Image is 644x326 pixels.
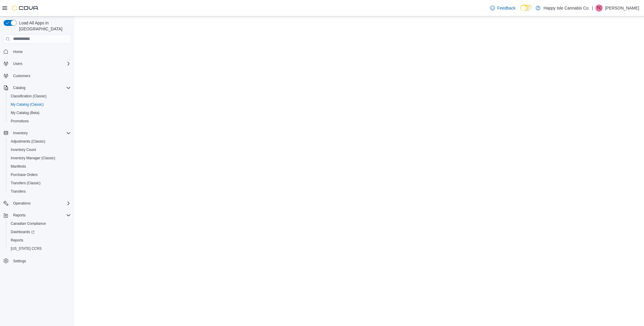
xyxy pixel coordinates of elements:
[11,72,33,79] a: Customers
[8,93,49,100] a: Classification (Classic)
[11,130,30,137] button: Inventory
[6,244,73,253] button: [US_STATE] CCRS
[6,219,73,228] button: Canadian Compliance
[13,74,30,78] span: Customers
[11,181,40,185] span: Transfers (Classic)
[520,5,533,11] input: Dark Mode
[8,180,43,187] a: Transfers (Classic)
[6,228,73,236] a: Dashboards
[1,84,73,92] button: Catalog
[8,228,71,235] span: Dashboards
[11,147,36,152] span: Inventory Count
[8,163,28,170] a: Manifests
[497,5,515,11] span: Feedback
[8,101,46,108] a: My Catalog (Classic)
[11,72,71,79] span: Customers
[11,119,29,124] span: Promotions
[4,45,71,281] nav: Complex example
[11,60,25,67] button: Users
[8,237,26,244] a: Reports
[6,154,73,162] button: Inventory Manager (Classic)
[597,4,601,12] span: TC
[6,109,73,117] button: My Catalog (Beta)
[11,94,47,99] span: Classification (Classic)
[8,138,71,145] span: Adjustments (Classic)
[6,100,73,109] button: My Catalog (Classic)
[543,4,590,12] p: Happy Isle Cannabis Co.
[11,156,55,160] span: Inventory Manager (Classic)
[8,228,37,235] a: Dashboards
[8,109,71,116] span: My Catalog (Beta)
[11,221,46,226] span: Canadian Compliance
[13,131,28,135] span: Inventory
[1,60,73,68] button: Users
[8,171,71,178] span: Purchase Orders
[595,4,603,12] div: Tarin Cooper
[1,47,73,56] button: Home
[11,212,71,219] span: Reports
[8,109,42,116] a: My Catalog (Beta)
[1,71,73,80] button: Customers
[8,118,71,125] span: Promotions
[1,256,73,265] button: Settings
[11,110,40,115] span: My Catalog (Beta)
[8,220,71,227] span: Canadian Compliance
[11,189,26,194] span: Transfers
[1,199,73,208] button: Operations
[12,5,39,11] img: Cova
[8,188,28,195] a: Transfers
[8,146,38,153] a: Inventory Count
[6,117,73,125] button: Promotions
[488,2,518,14] a: Feedback
[605,4,639,12] p: [PERSON_NAME]
[11,84,71,91] span: Catalog
[11,84,28,91] button: Catalog
[11,172,38,177] span: Purchase Orders
[6,137,73,146] button: Adjustments (Classic)
[8,163,71,170] span: Manifests
[8,155,58,162] a: Inventory Manager (Classic)
[8,188,71,195] span: Transfers
[11,246,42,251] span: [US_STATE] CCRS
[6,187,73,196] button: Transfers
[8,101,71,108] span: My Catalog (Classic)
[8,237,71,244] span: Reports
[8,245,44,252] a: [US_STATE] CCRS
[11,164,26,169] span: Manifests
[6,146,73,154] button: Inventory Count
[8,245,71,252] span: Washington CCRS
[8,180,71,187] span: Transfers (Classic)
[8,146,71,153] span: Inventory Count
[13,201,31,206] span: Operations
[8,93,71,100] span: Classification (Classic)
[6,92,73,100] button: Classification (Classic)
[1,129,73,137] button: Inventory
[8,138,48,145] a: Adjustments (Classic)
[8,171,40,178] a: Purchase Orders
[8,155,71,162] span: Inventory Manager (Classic)
[11,238,23,243] span: Reports
[11,48,25,55] a: Home
[11,257,71,264] span: Settings
[11,48,71,55] span: Home
[13,49,23,54] span: Home
[11,212,28,219] button: Reports
[11,102,44,107] span: My Catalog (Classic)
[6,179,73,187] button: Transfers (Classic)
[1,211,73,219] button: Reports
[6,162,73,171] button: Manifests
[11,139,45,144] span: Adjustments (Classic)
[11,130,71,137] span: Inventory
[11,200,33,207] button: Operations
[592,4,593,12] p: |
[17,20,71,32] span: Load All Apps in [GEOGRAPHIC_DATA]
[13,213,26,218] span: Reports
[6,171,73,179] button: Purchase Orders
[11,60,71,67] span: Users
[13,85,25,90] span: Catalog
[13,61,22,66] span: Users
[8,118,31,125] a: Promotions
[6,236,73,244] button: Reports
[11,200,71,207] span: Operations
